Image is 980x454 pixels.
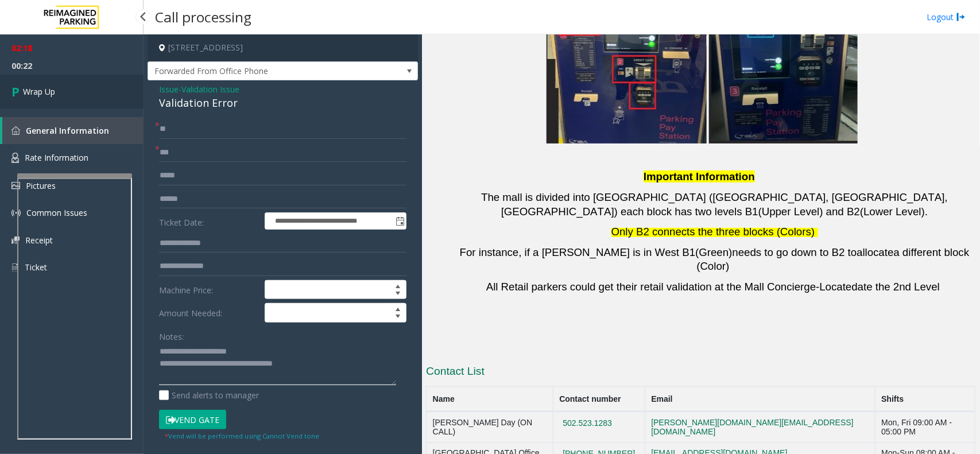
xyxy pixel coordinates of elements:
[426,364,975,382] h3: Contact List
[11,153,19,163] img: 'icon'
[390,313,406,322] span: Decrease value
[820,281,858,293] span: Located
[11,208,21,218] img: 'icon'
[159,83,179,95] span: Issue
[11,182,20,189] img: 'icon'
[644,170,755,183] span: Important Information
[2,117,144,144] a: General Information
[25,152,88,163] span: Rate Information
[23,86,55,98] span: Wrap Up
[149,3,257,31] h3: Call processing
[159,410,226,429] button: Vend Gate
[156,303,262,323] label: Amount Needed:
[393,213,406,229] span: Toggle popup
[927,11,966,23] a: Logout
[427,387,553,412] th: Name
[857,246,893,258] span: allocate
[611,226,815,238] span: Only B2 connects the three blocks (Colors)
[390,281,406,290] span: Increase value
[148,62,363,80] span: Forwarded From Office Phone
[159,327,184,343] label: Notes:
[486,281,820,293] span: All Retail parkers could get their retail validation at the Mall Concierge-
[875,387,975,412] th: Shifts
[481,191,948,218] span: The mall is divided into [GEOGRAPHIC_DATA] ([GEOGRAPHIC_DATA], [GEOGRAPHIC_DATA], [GEOGRAPHIC_DAT...
[460,246,857,258] span: For instance, if a [PERSON_NAME] is in West B1(Green)needs to go down to B2 to
[559,418,615,429] button: 502.523.1283
[390,290,406,299] span: Decrease value
[159,95,406,111] div: Validation Error
[148,34,418,61] h4: [STREET_ADDRESS]
[881,418,969,437] div: Mon, Fri 09:00 AM - 05:00 PM
[645,387,875,412] th: Email
[11,236,20,244] img: 'icon'
[26,125,109,136] span: General Information
[179,84,239,95] span: -
[858,281,940,293] span: ate the 2nd Level
[651,418,853,436] a: [PERSON_NAME][DOMAIN_NAME][EMAIL_ADDRESS][DOMAIN_NAME]
[553,387,645,412] th: Contact number
[427,412,553,443] td: [PERSON_NAME] Day (ON CALL)
[11,126,20,135] img: 'icon'
[390,304,406,313] span: Increase value
[11,262,19,273] img: 'icon'
[181,83,239,95] span: Validation Issue
[156,280,262,300] label: Machine Price:
[156,212,262,230] label: Ticket Date:
[956,11,966,23] img: logout
[165,432,319,440] small: Vend will be performed using Cannot Vend tone
[159,389,259,401] label: Send alerts to manager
